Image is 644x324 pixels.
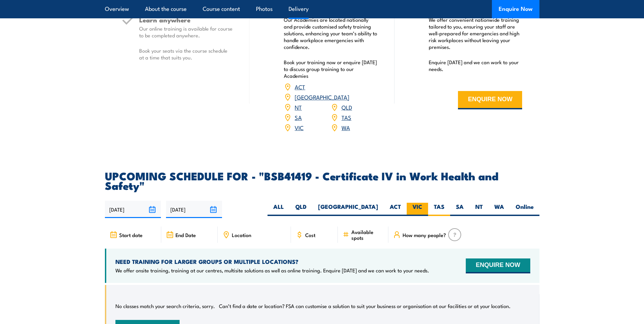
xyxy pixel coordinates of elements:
label: [GEOGRAPHIC_DATA] [312,203,384,216]
p: Book your seats via the course schedule at a time that suits you. [139,47,233,61]
a: [GEOGRAPHIC_DATA] [295,93,349,101]
a: TAS [342,113,351,121]
label: Online [510,203,539,216]
span: Cost [305,232,315,238]
input: To date [166,201,222,218]
span: Available spots [351,229,384,240]
label: SA [450,203,470,216]
p: Enquire [DATE] and we can work to your needs. [429,59,522,72]
label: TAS [428,203,450,216]
p: We offer convenient nationwide training tailored to you, ensuring your staff are well-prepared fo... [429,16,522,50]
label: QLD [290,203,312,216]
span: Location [232,232,251,238]
a: WA [342,123,350,131]
button: ENQUIRE NOW [466,258,530,273]
label: NT [470,203,489,216]
a: VIC [295,123,303,131]
h4: NEED TRAINING FOR LARGER GROUPS OR MULTIPLE LOCATIONS? [115,258,429,265]
a: NT [295,103,302,111]
button: ENQUIRE NOW [458,91,522,109]
a: ACT [295,83,305,91]
p: Our online training is available for course to be completed anywhere. [139,25,233,39]
label: ALL [268,203,290,216]
a: SA [295,113,302,121]
p: No classes match your search criteria, sorry. [115,303,215,309]
label: VIC [407,203,428,216]
p: Book your training now or enquire [DATE] to discuss group training to our Academies [284,59,378,79]
a: QLD [342,103,352,111]
span: How many people? [403,232,446,238]
span: End Date [176,232,196,238]
h5: Learn anywhere [139,17,233,23]
input: From date [105,201,161,218]
p: Can’t find a date or location? FSA can customise a solution to suit your business or organisation... [219,303,511,309]
span: Start date [119,232,143,238]
label: WA [489,203,510,216]
label: ACT [384,203,407,216]
p: We offer onsite training, training at our centres, multisite solutions as well as online training... [115,267,429,274]
h2: UPCOMING SCHEDULE FOR - "BSB41419 - Certificate IV in Work Health and Safety" [105,171,539,190]
p: Our Academies are located nationally and provide customised safety training solutions, enhancing ... [284,16,378,50]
